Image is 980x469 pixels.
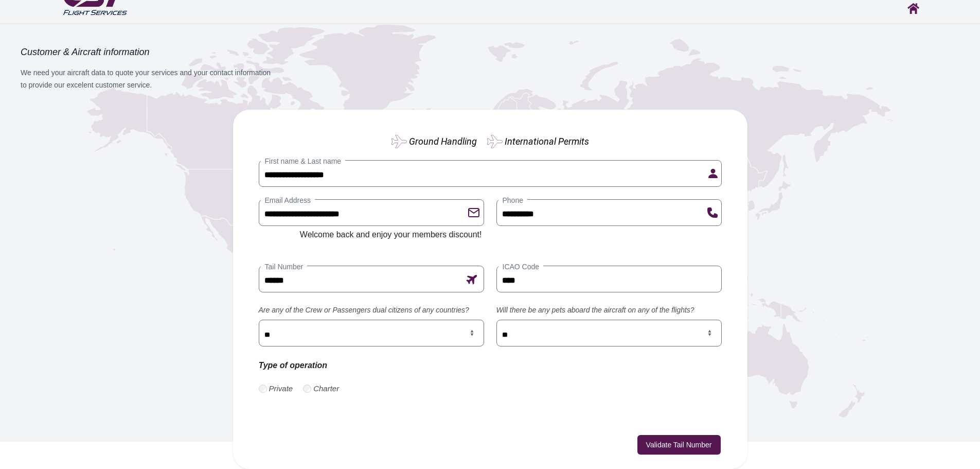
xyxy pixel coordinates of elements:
button: Validate Tail Number [637,435,721,455]
label: Phone [498,195,527,205]
label: Private [269,383,293,395]
label: Tail Number [261,262,308,272]
p: Type of operation [259,359,484,372]
label: Ground Handling [409,134,477,148]
label: Charter [313,383,339,395]
label: Are any of the Crew or Passengers dual citizens of any countries? [259,305,484,316]
label: ICAO Code [498,262,544,272]
img: Home [907,3,919,14]
label: Email Address [261,195,315,205]
label: First name & Last name [261,156,346,166]
label: Will there be any pets aboard the aircraft on any of the flights? [496,305,722,316]
label: International Permits [505,134,589,148]
p: Welcome back and enjoy your members discount! [300,228,482,241]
